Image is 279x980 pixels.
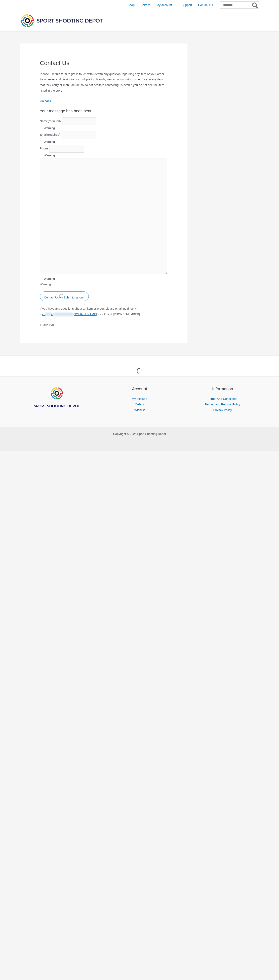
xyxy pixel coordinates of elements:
h2: Account [103,386,176,392]
a: Privacy Policy [213,408,232,412]
label: Phone [40,147,48,150]
nav: Account [103,396,176,413]
a: Orders [135,403,144,406]
h2: Information [186,386,259,392]
a: Refund and Returns Policy [205,403,240,406]
a: Go back [40,99,51,103]
aside: Footer Widget 1 [20,386,93,418]
label: Name [40,119,61,123]
span: This contact has been encoded by Anti-Spam by CleanTalk. Click to decode. To finish the decoding ... [42,312,97,316]
img: Sport Shooting Depot [20,13,104,28]
span: Warning [44,154,55,157]
aside: Footer Widget 3 [186,386,259,413]
p: If you have any questions about an item or order, please email us directly at or call us at [PHON... [40,306,168,317]
a: Wishlist [134,408,145,412]
span: Warning [44,277,55,280]
span: (required) [48,119,61,123]
h4: Your message has been sent [40,109,168,113]
p: Copyright © 2025 Sport Shooting Depot [20,431,259,437]
span: Warning [44,140,55,143]
span: Warning [44,126,55,130]
nav: Information [186,396,259,413]
div: Loading... [135,367,144,375]
p: Thank you! [40,322,168,327]
button: Contact Us [40,291,89,301]
a: Terms And Conditions [208,397,237,400]
button: Search [251,2,259,8]
span: Warning. [40,283,52,286]
aside: Footer Widget 2 [103,386,176,413]
span: Submitting form [64,296,85,299]
a: My account [132,397,147,400]
form: Contact Us [40,117,168,301]
p: Please use this form to get in touch with us with any question regarding any item or your order. ... [40,71,168,93]
h1: Contact Us [40,59,168,67]
label: Email [40,133,60,136]
span: (required) [47,133,60,136]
